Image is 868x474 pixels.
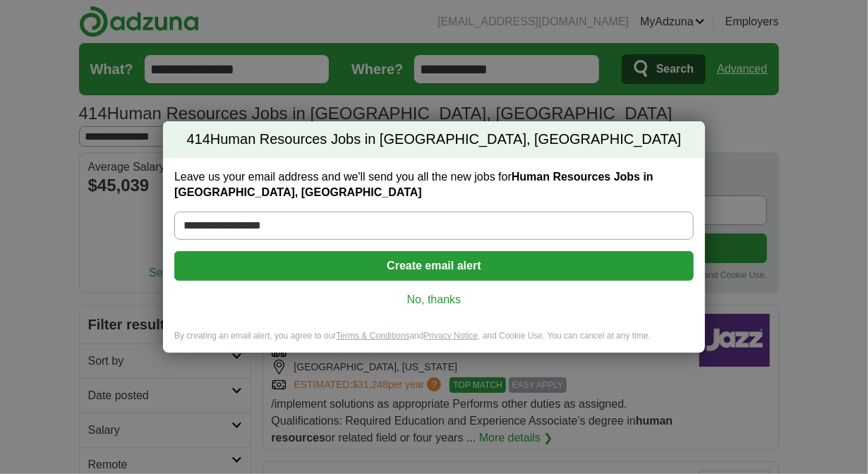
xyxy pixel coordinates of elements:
[174,169,694,200] label: Leave us your email address and we'll send you all the new jobs for
[336,331,409,341] a: Terms & Conditions
[174,171,653,198] strong: Human Resources Jobs in [GEOGRAPHIC_DATA], [GEOGRAPHIC_DATA]
[174,251,694,281] button: Create email alert
[163,121,705,158] h2: Human Resources Jobs in [GEOGRAPHIC_DATA], [GEOGRAPHIC_DATA]
[424,331,478,341] a: Privacy Notice
[187,130,210,150] span: 414
[186,292,682,308] a: No, thanks
[163,330,705,353] div: By creating an email alert, you agree to our and , and Cookie Use. You can cancel at any time.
